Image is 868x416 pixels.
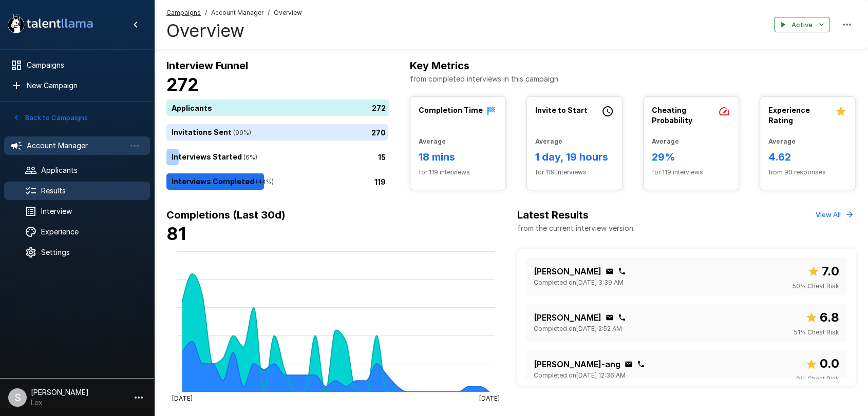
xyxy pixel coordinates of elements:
[820,310,839,325] b: 6.8
[534,324,622,334] span: Completed on [DATE] 2:52 AM
[534,311,601,324] p: [PERSON_NAME]
[268,8,270,18] span: /
[166,9,201,16] u: Campaigns
[166,20,302,42] h4: Overview
[625,360,633,368] div: Click to copy
[637,360,645,368] div: Click to copy
[606,267,614,275] div: Click to copy
[517,209,589,221] b: Latest Results
[768,106,810,125] b: Experience Rating
[374,176,386,187] p: 119
[618,313,626,322] div: Click to copy
[166,209,286,221] b: Completions (Last 30d)
[479,394,500,402] tspan: [DATE]
[211,8,263,18] span: Account Manager
[813,207,856,223] button: View All
[172,394,192,402] tspan: [DATE]
[517,223,633,233] p: from the current interview version
[796,374,839,384] span: 0 % Cheat Risk
[166,74,199,95] b: 272
[768,149,847,165] h6: 4.62
[274,8,302,18] span: Overview
[166,223,186,244] b: 81
[768,137,796,145] b: Average
[807,262,839,281] span: Overall score out of 10
[792,281,839,291] span: 50 % Cheat Risk
[166,60,248,72] b: Interview Funnel
[820,356,839,371] b: 0.0
[794,327,839,338] span: 51 % Cheat Risk
[419,137,446,145] b: Average
[618,267,626,275] div: Click to copy
[534,278,624,288] span: Completed on [DATE] 3:39 AM
[822,264,839,279] b: 7.0
[652,149,730,165] h6: 29%
[535,149,614,165] h6: 1 day, 19 hours
[419,149,497,165] h6: 18 mins
[535,137,562,145] b: Average
[372,103,386,113] p: 272
[768,167,847,177] span: from 90 responses
[534,265,601,278] p: [PERSON_NAME]
[534,358,620,370] p: [PERSON_NAME]-ang
[652,106,692,125] b: Cheating Probability
[535,167,614,177] span: for 119 interviews
[419,167,497,177] span: for 119 interviews
[410,74,856,84] p: from completed interviews in this campaign
[652,167,730,177] span: for 119 interviews
[205,8,207,18] span: /
[419,106,483,114] b: Completion Time
[805,308,839,327] span: Overall score out of 10
[378,152,386,163] p: 15
[774,17,830,33] button: Active
[606,313,614,322] div: Click to copy
[534,370,626,381] span: Completed on [DATE] 12:36 AM
[371,127,386,138] p: 270
[652,137,679,145] b: Average
[535,106,588,114] b: Invite to Start
[410,60,469,72] b: Key Metrics
[805,354,839,373] span: Overall score out of 10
